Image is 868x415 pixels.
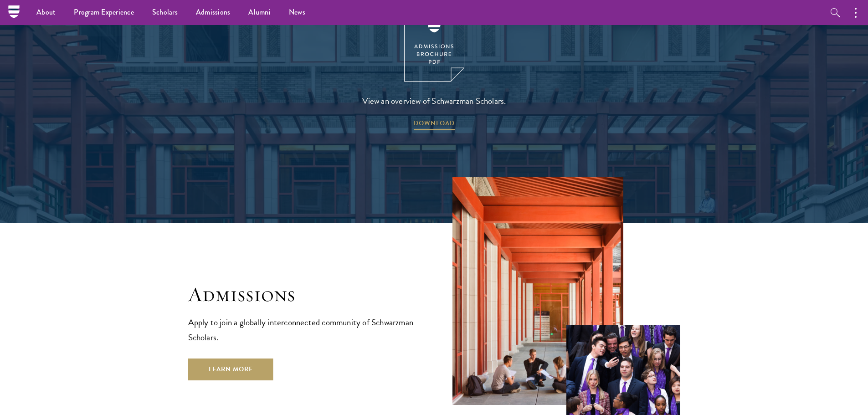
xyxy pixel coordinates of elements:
h2: Admissions [188,282,416,307]
a: View an overview of Schwarzman Scholars. DOWNLOAD [362,4,506,132]
span: DOWNLOAD [414,118,455,132]
a: Learn More [188,359,273,380]
span: View an overview of Schwarzman Scholars. [362,93,506,108]
p: Apply to join a globally interconnected community of Schwarzman Scholars. [188,315,416,345]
